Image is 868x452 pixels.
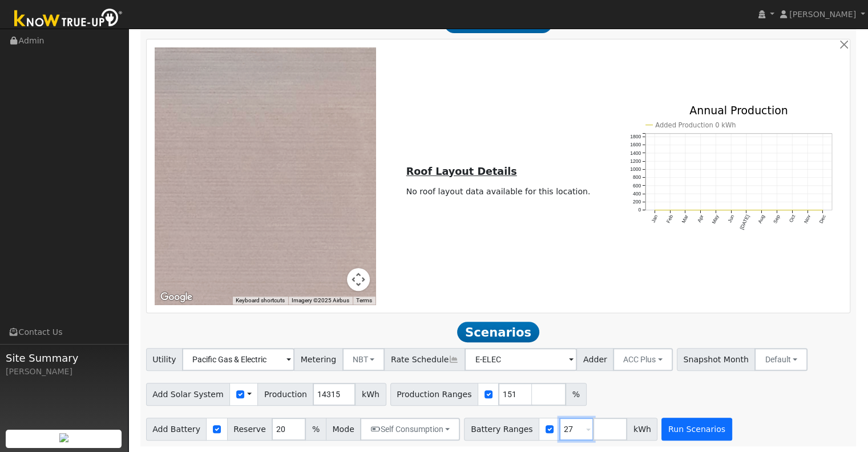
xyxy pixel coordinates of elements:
text: 1800 [630,134,641,140]
span: Mode [326,418,361,441]
span: kWh [627,418,657,441]
span: Reserve [227,418,273,441]
span: Rate Schedule [384,348,465,371]
a: Terms (opens in new tab) [356,297,372,303]
button: NBT [342,348,385,371]
span: % [566,383,586,406]
div: [PERSON_NAME] [6,366,122,378]
text: Jun [726,214,735,224]
span: Production [257,383,313,406]
circle: onclick="" [792,209,793,211]
button: Default [754,348,808,371]
circle: onclick="" [669,209,671,211]
span: Utility [146,348,183,371]
button: Run Scenarios [661,418,732,441]
span: Scenarios [457,322,539,342]
button: ACC Plus [613,348,673,371]
span: [PERSON_NAME] [789,10,856,19]
circle: onclick="" [776,209,778,211]
circle: onclick="" [684,209,686,211]
span: Metering [294,348,343,371]
span: Site Summary [6,350,122,366]
span: Add Solar System [146,383,231,406]
button: Keyboard shortcuts [236,297,285,305]
circle: onclick="" [745,209,747,211]
span: Add Battery [146,418,207,441]
text: 1600 [630,142,641,148]
button: Self Consumption [360,418,460,441]
button: Map camera controls [347,268,370,291]
text: Jan [650,214,659,224]
text: 1400 [630,150,641,156]
img: retrieve [59,433,68,442]
circle: onclick="" [822,209,823,211]
circle: onclick="" [715,209,717,211]
text: 600 [633,183,641,189]
text: Apr [696,214,705,223]
img: Know True-Up [9,6,128,32]
text: Sep [772,214,781,225]
span: kWh [355,383,386,406]
text: Dec [818,214,827,225]
text: May [710,214,720,225]
a: Open this area in Google Maps (opens a new window) [158,290,195,305]
img: Google [158,290,195,305]
circle: onclick="" [761,209,762,211]
u: Roof Layout Details [406,166,517,177]
span: Imagery ©2025 Airbus [292,297,349,303]
text: [DATE] [738,214,750,231]
circle: onclick="" [730,209,732,211]
span: Battery Ranges [464,418,539,441]
span: Snapshot Month [677,348,756,371]
text: Oct [788,214,797,223]
text: 1200 [630,158,641,164]
text: 800 [633,175,641,181]
span: Production Ranges [390,383,478,406]
span: Adder [576,348,613,371]
text: 1000 [630,167,641,173]
input: Select a Rate Schedule [465,348,577,371]
span: % [305,418,326,441]
text: Mar [680,214,689,225]
text: Added Production 0 kWh [655,121,736,129]
circle: onclick="" [653,209,655,211]
text: 200 [633,199,641,205]
text: Feb [665,214,674,225]
circle: onclick="" [700,209,701,211]
text: Nov [803,214,812,225]
text: Annual Production [689,104,788,117]
td: No roof layout data available for this location. [404,183,592,199]
circle: onclick="" [806,209,808,211]
text: 0 [638,207,641,213]
text: 400 [633,191,641,197]
input: Select a Utility [182,348,294,371]
text: Aug [757,214,766,225]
